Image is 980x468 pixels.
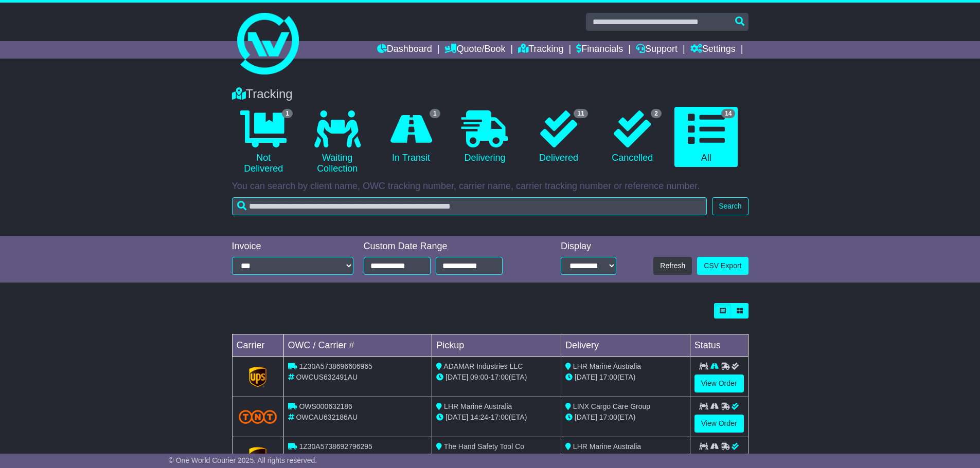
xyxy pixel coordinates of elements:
[299,362,372,370] span: 1Z30A5738696606965
[432,334,561,357] td: Pickup
[446,373,468,381] span: [DATE]
[444,41,505,59] a: Quote/Book
[690,334,748,357] td: Status
[444,402,512,410] span: LHR Marine Australia
[721,109,735,118] span: 14
[232,241,353,252] div: Invoice
[599,373,617,381] span: 17:00
[296,413,358,421] span: OWCAU632186AU
[239,410,277,424] img: TNT_Domestic.png
[653,257,692,275] button: Refresh
[518,41,563,59] a: Tracking
[694,415,744,433] a: View Order
[573,442,641,451] span: LHR Marine Australia
[443,362,523,370] span: ADAMAR Industries LLC
[491,413,509,421] span: 17:00
[436,412,557,423] div: - (ETA)
[636,41,678,59] a: Support
[491,373,509,381] span: 17:00
[470,373,488,381] span: 09:00
[601,107,664,167] a: 2 Cancelled
[712,197,748,215] button: Search
[299,402,352,410] span: OWS000632186
[574,109,587,118] span: 11
[576,41,623,59] a: Financials
[444,442,524,451] span: The Hand Safety Tool Co
[364,241,529,252] div: Custom Date Range
[232,334,283,357] td: Carrier
[651,109,662,118] span: 2
[283,334,432,357] td: OWC / Carrier #
[377,41,432,59] a: Dashboard
[296,373,358,381] span: OWCUS632491AU
[575,373,597,381] span: [DATE]
[674,107,738,167] a: 14 All
[379,107,442,167] a: 1 In Transit
[232,181,749,192] p: You can search by client name, OWC tracking number, carrier name, carrier tracking number or refe...
[299,442,372,451] span: 1Z30A5738692796295
[249,447,266,467] img: GetCarrierServiceLogo
[446,413,468,421] span: [DATE]
[232,107,295,178] a: 1 Not Delivered
[527,107,590,167] a: 11 Delivered
[599,413,617,421] span: 17:00
[690,41,736,59] a: Settings
[470,413,488,421] span: 14:24
[430,109,440,118] span: 1
[565,412,686,423] div: (ETA)
[227,87,754,102] div: Tracking
[282,109,293,118] span: 1
[306,107,369,178] a: Waiting Collection
[561,241,616,252] div: Display
[436,452,557,463] div: - (ETA)
[573,402,650,410] span: LINX Cargo Care Group
[694,375,744,392] a: View Order
[575,413,597,421] span: [DATE]
[573,362,641,370] span: LHR Marine Australia
[453,107,516,167] a: Delivering
[565,372,686,383] div: (ETA)
[561,334,690,357] td: Delivery
[565,452,686,463] div: (ETA)
[249,367,266,387] img: GetCarrierServiceLogo
[697,257,748,275] a: CSV Export
[169,456,317,464] span: © One World Courier 2025. All rights reserved.
[436,372,557,383] div: - (ETA)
